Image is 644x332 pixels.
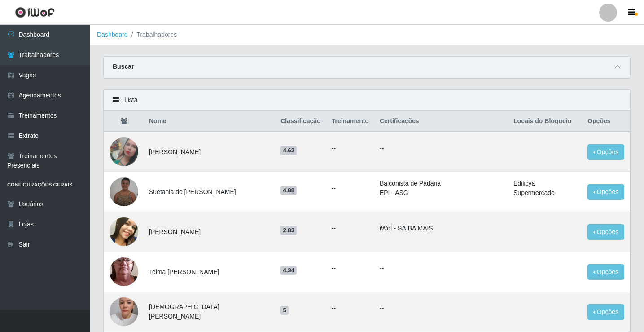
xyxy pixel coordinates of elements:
[110,214,138,250] img: 1697569357220.jpeg
[128,30,177,40] li: Trabalhadores
[332,224,369,233] ul: --
[90,25,644,45] nav: breadcrumb
[110,177,138,206] img: 1732824869480.jpeg
[326,111,374,132] th: Treinamento
[144,292,275,332] td: [DEMOGRAPHIC_DATA] [PERSON_NAME]
[97,31,128,38] a: Dashboard
[380,224,503,233] li: iWof - SAIBA MAIS
[15,7,55,18] img: CoreUI Logo
[513,179,577,198] li: Edilicya Supermercado
[113,63,134,70] strong: Buscar
[582,111,630,132] th: Opções
[280,266,297,275] span: 4.34
[374,111,508,132] th: Certificações
[144,252,275,292] td: Telma [PERSON_NAME]
[332,304,369,313] ul: --
[380,179,503,188] li: Balconista de Padaria
[508,111,582,132] th: Locais do Bloqueio
[380,144,503,153] p: --
[144,212,275,252] td: [PERSON_NAME]
[332,264,369,273] ul: --
[144,172,275,212] td: Suetania de [PERSON_NAME]
[587,224,624,240] button: Opções
[587,264,624,280] button: Opções
[587,144,624,160] button: Opções
[380,188,503,198] li: EPI - ASG
[380,304,503,313] p: --
[280,186,297,195] span: 4.88
[332,144,369,153] ul: --
[144,111,275,132] th: Nome
[280,146,297,155] span: 4.62
[110,126,138,177] img: 1703700701044.jpeg
[144,132,275,172] td: [PERSON_NAME]
[280,226,297,235] span: 2.83
[275,111,326,132] th: Classificação
[587,184,624,200] button: Opções
[110,240,138,304] img: 1744294731442.jpeg
[332,184,369,193] ul: --
[380,264,503,273] p: --
[587,304,624,320] button: Opções
[104,90,630,111] div: Lista
[280,306,289,315] span: 5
